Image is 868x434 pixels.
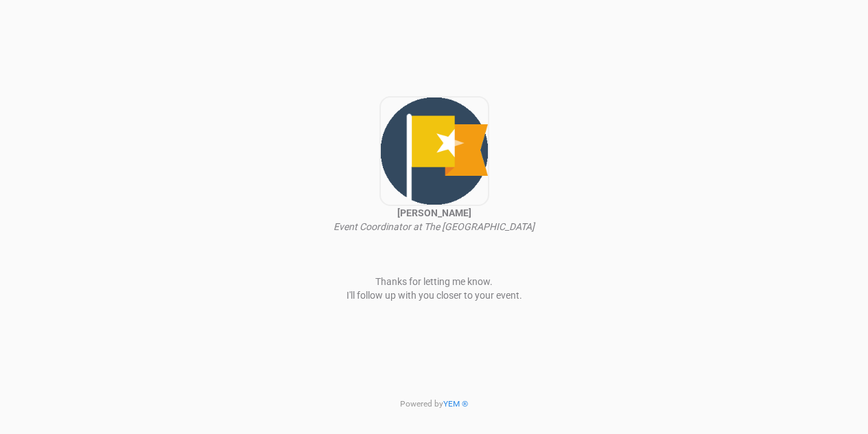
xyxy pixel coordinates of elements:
p: Powered by [263,398,606,410]
p: Thanks for letting me know. I'll follow up with you closer to your event. [263,275,606,302]
strong: [PERSON_NAME] [397,207,471,218]
img: profile.png [379,96,489,206]
a: YEM ® [443,399,468,409]
i: Event Coordinator at The [GEOGRAPHIC_DATA] [333,221,535,232]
